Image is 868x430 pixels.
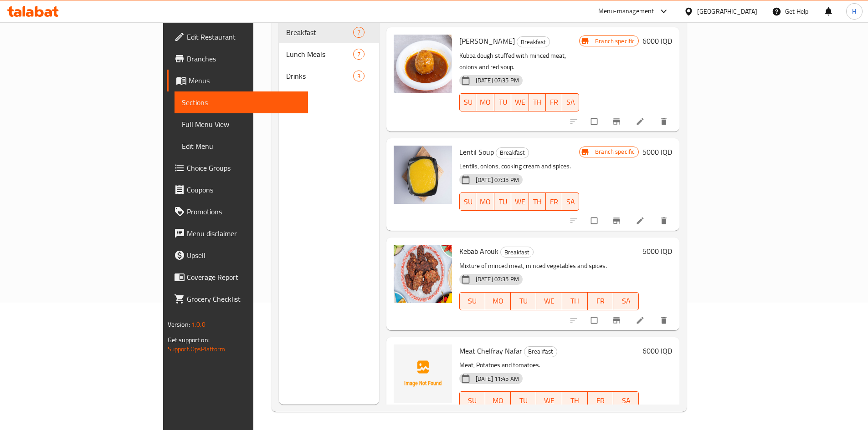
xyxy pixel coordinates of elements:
[562,192,579,211] button: SA
[591,37,638,46] span: Branch specific
[529,192,546,211] button: TH
[459,50,579,73] p: Kubba dough stuffed with minced meat, onions and red soup.
[279,21,379,43] div: Breakfast7
[540,294,558,308] span: WE
[617,394,635,407] span: SA
[459,244,498,258] span: Kebab Arouk
[636,216,647,225] a: Edit menu item
[472,176,523,184] span: [DATE] 07:35 PM
[187,31,301,42] span: Edit Restaurant
[566,394,584,407] span: TH
[591,394,610,407] span: FR
[187,162,301,173] span: Choice Groups
[167,288,308,310] a: Grocery Checklist
[463,294,482,308] span: SU
[286,49,353,60] div: Lunch Meals
[586,312,605,329] span: Select to update
[533,195,542,208] span: TH
[515,195,525,208] span: WE
[511,192,529,211] button: WE
[480,195,491,208] span: MO
[501,247,533,258] span: Breakfast
[536,292,562,310] button: WE
[353,27,365,38] div: items
[394,146,452,204] img: Lentil Soup
[511,391,536,410] button: TU
[167,223,308,244] a: Menu disclaimer
[524,346,557,357] div: Breakfast
[566,294,584,308] span: TH
[191,319,205,330] span: 1.0.0
[175,113,308,135] a: Full Menu View
[496,147,529,158] span: Breakfast
[546,192,563,211] button: FR
[459,145,494,159] span: Lentil Soup
[511,292,536,310] button: TU
[354,28,364,37] span: 7
[606,211,628,231] button: Branch-specific-item
[536,391,562,410] button: WE
[187,184,301,195] span: Coupons
[613,292,639,310] button: SA
[168,334,210,346] span: Get support on:
[182,97,301,108] span: Sections
[654,310,676,330] button: delete
[182,119,301,130] span: Full Menu View
[511,93,529,111] button: WE
[500,247,534,258] div: Breakfast
[480,96,491,109] span: MO
[463,195,473,208] span: SU
[642,245,672,258] h6: 5000 IQD
[459,34,515,48] span: [PERSON_NAME]
[636,316,647,325] a: Edit menu item
[167,179,308,201] a: Coupons
[517,36,550,47] div: Breakfast
[189,75,301,86] span: Menus
[175,135,308,157] a: Edit Menu
[167,26,308,48] a: Edit Restaurant
[485,391,511,410] button: MO
[529,93,546,111] button: TH
[167,70,308,91] a: Menus
[550,96,559,109] span: FR
[515,96,525,109] span: WE
[394,245,452,303] img: Kebab Arouk
[654,211,676,231] button: delete
[187,250,301,261] span: Upsell
[476,93,494,111] button: MO
[459,260,639,272] p: Mixture of minced meat, minced vegetables and spices.
[459,161,579,172] p: Lentils, onions, cooking cream and spices.
[187,206,301,217] span: Promotions
[394,344,452,403] img: Meat Chelfray Nafar
[459,359,639,371] p: Meat, Potatoes and tomatoes.
[550,195,559,208] span: FR
[514,294,533,308] span: TU
[485,292,511,310] button: MO
[494,93,511,111] button: TU
[498,195,508,208] span: TU
[459,192,477,211] button: SU
[591,294,610,308] span: FR
[562,391,588,410] button: TH
[175,91,308,113] a: Sections
[286,27,353,38] span: Breakfast
[476,192,494,211] button: MO
[187,293,301,304] span: Grocery Checklist
[472,275,523,283] span: [DATE] 07:35 PM
[286,71,353,81] span: Drinks
[514,394,533,407] span: TU
[540,394,558,407] span: WE
[697,6,757,16] div: [GEOGRAPHIC_DATA]
[187,228,301,239] span: Menu disclaimer
[167,48,308,70] a: Branches
[494,192,511,211] button: TU
[459,344,522,358] span: Meat Chelfray Nafar
[187,53,301,64] span: Branches
[562,93,579,111] button: SA
[562,292,588,310] button: TH
[182,141,301,152] span: Edit Menu
[459,391,485,410] button: SU
[588,391,613,410] button: FR
[168,319,190,330] span: Version:
[167,201,308,223] a: Promotions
